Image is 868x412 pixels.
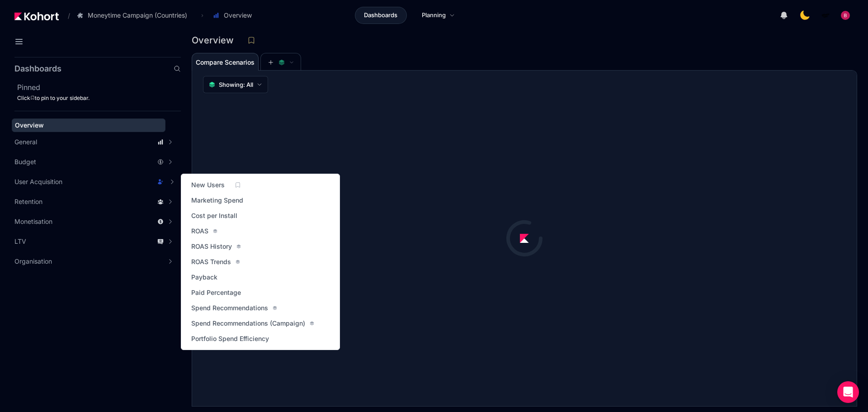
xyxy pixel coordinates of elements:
span: LTV [14,237,26,246]
div: Open Intercom Messenger [837,381,859,403]
h2: Pinned [17,82,181,93]
a: Dashboards [355,7,407,24]
span: User Acquisition [14,177,62,186]
span: ROAS [191,227,208,236]
span: General [14,137,37,147]
span: ROAS History [191,242,232,251]
button: Overview [208,8,261,23]
span: Overview [224,11,252,20]
span: Dashboards [364,11,397,20]
div: Click to pin to your sidebar. [17,95,181,102]
a: Overview [12,118,165,132]
a: ROAS [189,225,220,237]
button: Moneytime Campaign (Countries) [72,8,197,23]
span: Monetisation [14,217,52,226]
a: Spend Recommendations [189,302,280,314]
a: Spend Recommendations (Campaign) [189,317,317,330]
h2: Dashboards [14,65,61,73]
span: Budget [14,157,36,166]
span: ROAS Trends [191,257,231,266]
span: Payback [191,273,217,282]
span: Paid Percentage [191,288,241,297]
a: Payback [189,271,220,284]
img: Kohort logo [14,12,59,20]
span: Showing: All [219,80,253,89]
span: Compare Scenarios [196,59,255,66]
span: Portfolio Spend Efficiency [191,334,269,343]
a: New Users [189,179,227,191]
button: Showing: All [203,76,268,93]
a: Marketing Spend [189,194,246,207]
span: Overview [15,121,44,129]
span: Moneytime Campaign (Countries) [88,11,187,20]
span: Cost per Install [191,211,237,220]
a: ROAS History [189,240,244,253]
a: Paid Percentage [189,286,244,299]
a: Cost per Install [189,209,240,222]
span: Planning [422,11,446,20]
span: Marketing Spend [191,196,243,205]
a: Planning [412,7,464,24]
span: New Users [191,180,225,189]
span: Spend Recommendations (Campaign) [191,319,305,328]
span: Retention [14,197,42,206]
a: ROAS Trends [189,256,243,268]
span: › [199,12,205,19]
span: Spend Recommendations [191,303,268,313]
a: Portfolio Spend Efficiency [189,332,272,345]
h3: Overview [192,36,239,45]
span: Organisation [14,257,52,266]
span: / [61,11,70,20]
img: logo_MoneyTimeLogo_1_20250619094856634230.png [821,11,830,20]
